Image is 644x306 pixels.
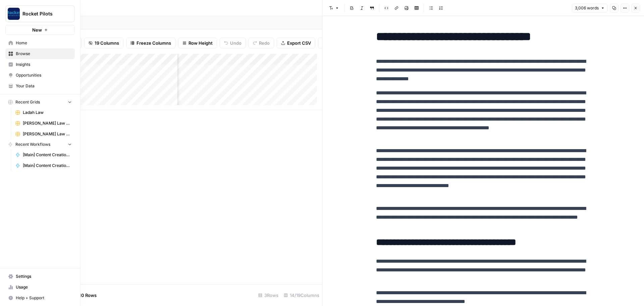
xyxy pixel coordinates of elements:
span: 3,006 words [575,5,599,11]
span: Help + Support [16,295,72,301]
button: New [5,25,75,35]
a: Ladah Law [12,107,75,118]
span: Recent Grids [15,99,40,105]
button: Recent Grids [5,97,75,107]
button: Freeze Columns [126,38,175,48]
button: 3,006 words [572,4,608,12]
span: Rocket Pilots [22,10,63,17]
a: Home [5,38,75,48]
span: Export CSV [287,40,311,46]
a: Insights [5,59,75,70]
div: 14/19 Columns [281,290,322,301]
button: Export CSV [277,38,315,48]
span: Recent Workflows [15,141,50,147]
span: 19 Columns [95,40,119,46]
span: [Main] Content Creation Brief [23,152,72,158]
button: Workspace: Rocket Pilots [5,5,75,22]
a: Browse [5,48,75,59]
a: Your Data [5,81,75,91]
button: Undo [220,38,246,48]
span: Your Data [16,83,72,89]
span: [Main] Content Creation Article [23,163,72,169]
button: Redo [249,38,274,48]
span: Opportunities [16,72,72,78]
a: [PERSON_NAME] Law Firm (Copy) [12,129,75,139]
span: Ladah Law [23,110,72,116]
span: Redo [259,40,270,46]
a: [Main] Content Creation Brief [12,149,75,160]
span: Settings [16,273,72,279]
span: Browse [16,51,72,57]
a: Opportunities [5,70,75,81]
span: Freeze Columns [137,40,171,46]
img: Rocket Pilots Logo [8,8,20,20]
span: Undo [230,40,241,46]
span: [PERSON_NAME] Law Firm (Copy) [23,131,72,137]
button: Row Height [178,38,217,48]
span: Add 10 Rows [70,292,97,299]
button: Help + Support [5,293,75,303]
span: Home [16,40,72,46]
span: Insights [16,61,72,68]
div: 3 Rows [256,290,281,301]
a: [PERSON_NAME] Law Firm [12,118,75,129]
a: Settings [5,271,75,282]
a: [Main] Content Creation Article [12,160,75,171]
span: [PERSON_NAME] Law Firm [23,120,72,126]
span: Row Height [189,40,213,46]
button: Recent Workflows [5,139,75,149]
span: New [32,27,42,33]
span: Usage [16,284,72,290]
button: 19 Columns [84,38,123,48]
a: Usage [5,282,75,293]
